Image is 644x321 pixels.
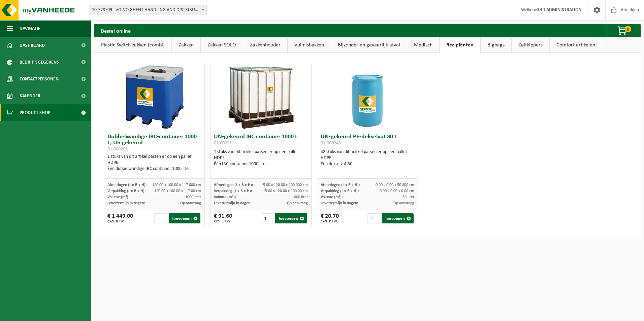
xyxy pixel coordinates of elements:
span: Contactpersonen [20,71,59,87]
span: Op aanvraag [393,201,414,205]
div: Één dubbelwandige IBC container 1000 liter [107,166,201,172]
div: 1 stuks van dit artikel passen er op een pallet [214,149,308,167]
span: 01-000205 [107,147,128,152]
span: Levertermijn in dagen: [107,201,145,205]
span: Dashboard [20,37,45,54]
input: 1 [367,213,381,223]
button: Toevoegen [382,213,414,223]
span: Afmetingen (L x B x H): [107,183,147,187]
span: Levertermijn in dagen: [321,201,358,205]
span: excl. BTW [321,219,339,223]
a: Zakkenhouder [243,37,287,53]
div: 1 stuks van dit artikel passen er op een pallet [107,154,201,172]
a: Recipiënten [440,37,480,53]
div: € 91,60 [214,213,232,223]
a: Bijzonder en gevaarlijk afval [331,37,407,53]
span: 115.00 x 120.00 x 100.000 cm [259,183,308,187]
strong: GHD ADMINISTRATION [536,7,581,12]
span: 0 [624,26,631,32]
span: Verpakking (L x B x H): [107,189,146,193]
div: Één IBC-container 1000 liter [214,161,308,167]
span: Product Shop [20,104,50,121]
span: 115.00 x 120.00 x 100.00 cm [261,189,308,193]
a: Vuilnisbakken [288,37,331,53]
h3: UN-gekeurd IBC container 1000 L [214,134,308,147]
img: 01-000211 [227,63,295,131]
a: Plastic Switch zakken (combi) [94,37,171,53]
a: Zelfkippers [512,37,549,53]
span: 1000 liter [292,195,308,199]
span: excl. BTW [214,219,232,223]
span: 1000 liter [185,195,201,199]
span: 01-000211 [214,141,234,146]
img: 01-000205 [121,63,188,131]
span: 120.00 x 100.00 x 117.000 cm [152,183,201,187]
span: Volume (m³): [214,195,236,199]
div: € 1 449,00 [107,213,133,223]
span: 10-778709 - VOLVO GHENT HANDLING AND DISTRIBUTION - DESTELDONK [89,5,207,15]
div: Één dekselvat 30 L [321,161,415,167]
a: Medisch [407,37,439,53]
button: Toevoegen [169,213,200,223]
div: HDPE [321,155,415,161]
span: Bedrijfsgegevens [20,54,59,71]
span: Volume (m³): [321,195,343,199]
span: Op aanvraag [180,201,201,205]
span: 120.00 x 100.00 x 117.00 cm [154,189,201,193]
span: 0.00 x 0.00 x 0.00 cm [380,189,414,193]
h3: Dubbelwandige IBC-container 1000 L, Un gekeurd [107,134,201,152]
span: 0.00 x 0.00 x 50.800 cm [376,183,414,187]
span: Verpakking (L x B x H): [214,189,252,193]
span: Levertermijn in dagen: [214,201,251,205]
input: 1 [261,213,275,223]
span: 01-000243 [321,141,341,146]
span: Afmetingen (L x B x H): [214,183,253,187]
div: HDPE [107,160,201,166]
h2: Bestel online [94,24,137,37]
span: Volume (m³): [107,195,129,199]
span: Afmetingen (L x B x H): [321,183,360,187]
div: 48 stuks van dit artikel passen er op een pallet [321,149,415,167]
button: Toevoegen [275,213,307,223]
a: Bigbags [481,37,511,53]
span: Navigatie [20,20,40,37]
div: € 20,70 [321,213,339,223]
a: Zakken [172,37,200,53]
span: excl. BTW [107,219,133,223]
button: 0 [606,24,640,37]
a: Zakken SOLO [201,37,243,53]
span: Verpakking (L x B x H): [321,189,359,193]
input: 1 [154,213,168,223]
div: HDPE [214,155,308,161]
span: Kalender [20,87,40,104]
span: 30 liter [402,195,414,199]
h3: UN-gekeurd PE-dekselvat 30 L [321,134,415,147]
span: Op aanvraag [287,201,308,205]
a: Comfort artikelen [550,37,602,53]
span: 10-778709 - VOLVO GHENT HANDLING AND DISTRIBUTION - DESTELDONK [89,5,206,15]
img: 01-000243 [334,63,401,131]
